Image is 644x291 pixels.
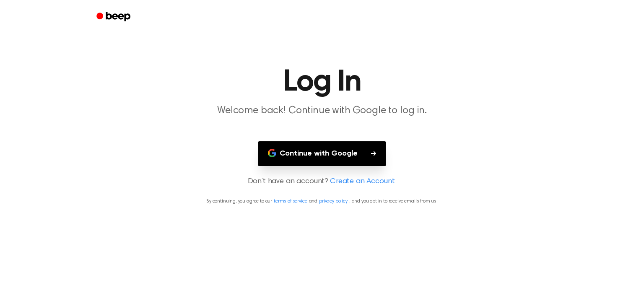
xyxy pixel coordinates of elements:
a: terms of service [274,199,307,204]
a: Create an Account [330,176,395,187]
p: Welcome back! Continue with Google to log in. [161,104,483,118]
a: privacy policy [319,199,348,204]
p: Don’t have an account? [10,176,634,187]
p: By continuing, you agree to our and , and you opt in to receive emails from us. [10,197,634,205]
button: Continue with Google [258,141,386,166]
h1: Log In [107,67,537,97]
a: Beep [91,9,138,25]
